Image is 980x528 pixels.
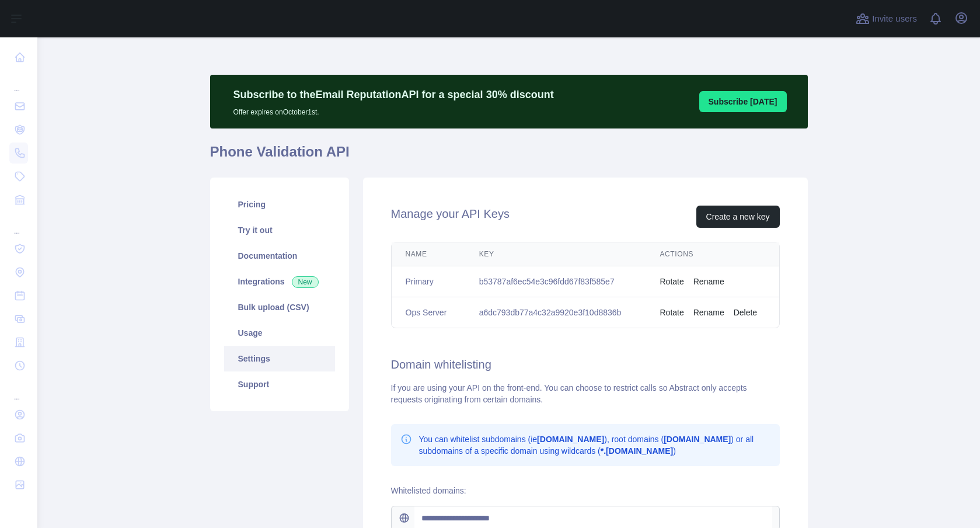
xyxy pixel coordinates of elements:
span: New [292,276,319,288]
label: Whitelisted domains: [391,486,466,495]
div: ... [9,378,28,402]
button: Subscribe [DATE] [699,91,787,112]
b: [DOMAIN_NAME] [537,435,604,444]
td: a6dc793db77a4c32a9920e3f10d8836b [465,297,646,328]
h2: Domain whitelisting [391,356,780,373]
div: ... [9,213,28,236]
p: You can whitelist subdomains (ie ), root domains ( ) or all subdomains of a specific domain using... [419,433,770,457]
button: Rotate [660,276,684,287]
h1: Phone Validation API [210,143,808,171]
a: Documentation [224,243,335,269]
a: Support [224,371,335,397]
a: Try it out [224,217,335,243]
a: Usage [224,320,335,346]
button: Create a new key [696,206,780,228]
p: Subscribe to the Email Reputation API for a special 30 % discount [233,86,554,103]
th: Key [465,242,646,266]
a: Pricing [224,192,335,217]
button: Invite users [853,9,919,28]
button: Rename [693,276,724,287]
span: Invite users [872,12,917,26]
td: Primary [392,266,465,297]
a: Integrations New [224,269,335,294]
div: ... [9,70,28,93]
a: Settings [224,346,335,371]
td: b53787af6ec54e3c96fdd67f83f585e7 [465,266,646,297]
b: *.[DOMAIN_NAME] [601,446,673,456]
h2: Manage your API Keys [391,206,510,228]
button: Delete [734,307,757,318]
th: Actions [646,242,779,266]
a: Bulk upload (CSV) [224,294,335,320]
p: Offer expires on October 1st. [233,103,554,117]
button: Rotate [660,307,684,318]
b: [DOMAIN_NAME] [664,435,731,444]
div: If you are using your API on the front-end. You can choose to restrict calls so Abstract only acc... [391,382,780,405]
td: Ops Server [392,297,465,328]
th: Name [392,242,465,266]
button: Rename [693,307,724,318]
